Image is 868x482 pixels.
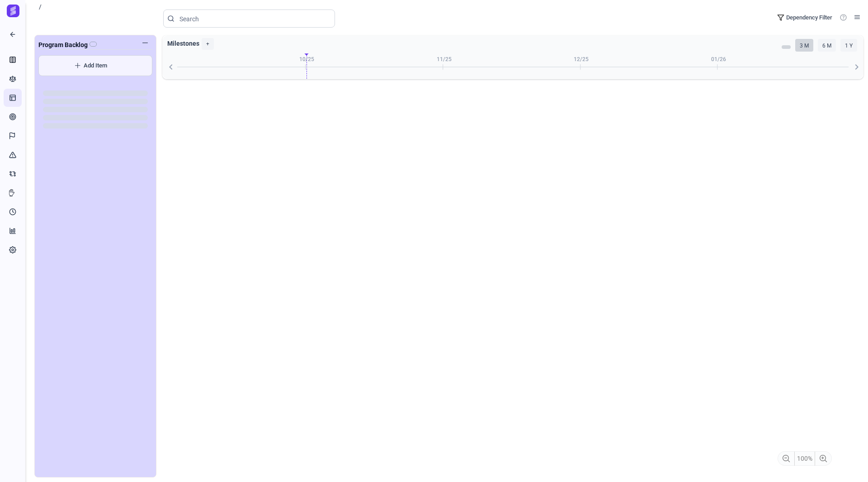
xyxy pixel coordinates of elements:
a: Dependency Filter [773,9,836,27]
a: help [836,9,851,26]
span: 100% [794,452,815,466]
span: help [840,13,847,22]
button: Add Item [38,55,152,76]
button: 1 Y [840,39,857,52]
div: / [34,2,46,12]
div: Jan 2026 [650,55,788,63]
div: Dec 2025 [513,55,650,63]
label: + [202,38,214,50]
div: Nov 2025 [376,55,513,63]
span: Add Item [46,61,145,70]
div: 10/25 [300,55,315,63]
div: 11/25 [437,55,452,63]
div: 01/26 [711,55,726,63]
span: arrow_drop_up [302,50,312,59]
button: 6 M [818,39,836,52]
span: Program Backlog [38,40,88,49]
div: Oct 2025 [238,55,376,63]
span: Milestones [163,35,513,52]
button: 3 M [795,39,813,52]
div: 12/25 [574,55,589,63]
input: Search [179,14,328,24]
